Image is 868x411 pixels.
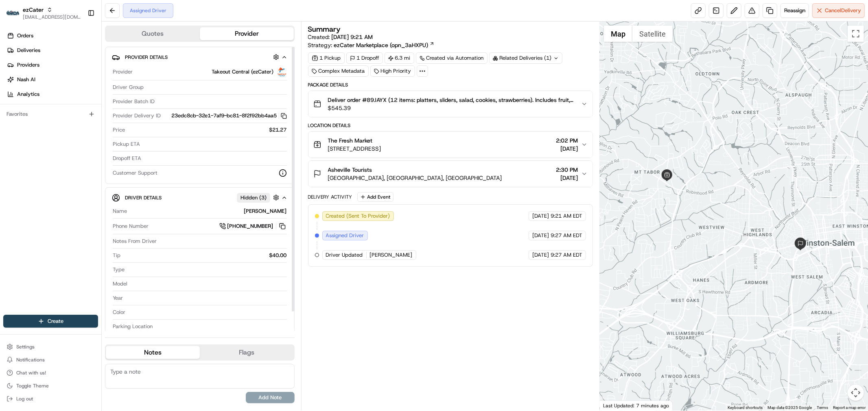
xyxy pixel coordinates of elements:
span: Provider Delivery ID [113,112,161,119]
button: Hidden (3) [237,193,281,203]
div: Package Details [308,82,593,88]
span: Hidden ( 3 ) [241,194,267,201]
span: Phone Number [113,223,149,230]
span: [DATE] [532,232,549,239]
span: ezCater Marketplace (opn_3aHXPU) [334,41,429,49]
span: [DATE] [556,174,578,182]
button: Show street map [604,26,632,42]
button: Chat with us! [3,367,98,379]
span: Name [113,208,127,215]
span: 2:02 PM [556,136,578,145]
p: Welcome 👋 [8,32,148,45]
a: ezCater Marketplace (opn_3aHXPU) [334,41,435,49]
div: Last Updated: 7 minutes ago [600,400,673,411]
span: [DATE] [556,145,578,153]
span: $21.27 [269,126,287,134]
button: Start new chat [138,80,148,90]
button: Add Event [357,192,394,202]
span: Parking Location [113,323,153,330]
span: [DATE] [532,251,549,259]
span: Chat with us! [16,370,46,376]
span: Pickup ETA [113,141,140,148]
a: Orders [3,29,101,42]
div: Delivery Activity [308,194,352,200]
button: [EMAIL_ADDRESS][DOMAIN_NAME] [23,14,81,20]
div: We're available if you need us! [28,86,103,92]
button: Notes [106,346,200,359]
button: Reassign [781,3,809,18]
div: High Priority [370,65,415,77]
div: 1 Pickup [308,52,345,64]
span: 9:27 AM EDT [551,251,582,259]
button: Flags [200,346,294,359]
span: $545.39 [328,104,575,112]
h3: Summary [308,26,341,33]
button: Keyboard shortcuts [728,405,763,411]
img: Google [602,400,629,411]
button: Notifications [3,354,98,366]
div: Location Details [308,122,593,129]
span: Model [113,280,127,288]
a: Deliveries [3,44,101,57]
span: Provider [113,68,133,76]
span: Created (Sent To Provider) [326,212,390,220]
span: Color [113,309,125,316]
span: Driver Details [125,195,162,201]
div: 6.3 mi [385,52,414,64]
span: Dropoff ETA [113,155,141,162]
a: 💻API Documentation [66,115,134,129]
span: Cancel Delivery [825,7,861,14]
span: Created: [308,33,373,41]
button: Map camera controls [848,385,864,401]
div: 💻 [69,119,75,125]
button: 23edc8cb-32e1-7af9-bc81-8f2f92bb4aa5 [171,112,287,119]
span: [STREET_ADDRESS] [328,145,381,153]
div: 1 Dropoff [346,52,383,64]
button: Create [3,315,98,328]
a: Created via Automation [416,52,488,64]
span: Providers [17,61,39,69]
div: Related Deliveries (1) [489,52,562,64]
div: [PERSON_NAME] [130,208,287,215]
span: 9:21 AM EDT [551,212,582,220]
span: Pylon [81,138,98,144]
span: [PHONE_NUMBER] [227,223,273,230]
div: Strategy: [308,41,435,49]
span: Year [113,294,123,302]
button: Asheville Tourists[GEOGRAPHIC_DATA], [GEOGRAPHIC_DATA], [GEOGRAPHIC_DATA]2:30 PM[DATE] [308,161,593,187]
span: API Documentation [77,118,131,126]
button: Log out [3,393,98,405]
button: The Fresh Market[STREET_ADDRESS]2:02 PM[DATE] [308,132,593,158]
span: [GEOGRAPHIC_DATA], [GEOGRAPHIC_DATA], [GEOGRAPHIC_DATA] [328,174,502,182]
button: Deliver order #89JAYX (12 items: platters, sliders, salad, cookies, strawberries). Includes fruit... [308,91,593,117]
span: Notifications [16,357,45,363]
span: Toggle Theme [16,383,49,389]
button: ezCaterezCater[EMAIL_ADDRESS][DOMAIN_NAME] [3,3,84,23]
span: Customer Support [113,169,157,177]
span: The Fresh Market [328,136,373,145]
span: [PERSON_NAME] [370,251,413,259]
img: ezCater [7,11,20,16]
a: Analytics [3,88,101,101]
span: Type [113,266,125,273]
button: Show satellite imagery [632,26,673,42]
span: Driver Updated [326,251,363,259]
span: [DATE] [532,212,549,220]
a: Providers [3,58,101,71]
div: $40.00 [124,252,287,259]
span: Provider Details [125,54,168,61]
button: Provider Details [112,50,288,64]
a: [PHONE_NUMBER] [219,222,287,231]
span: Orders [17,32,33,39]
img: profile_toc_cartwheel.png [277,67,287,77]
img: Nash [8,8,24,24]
span: Knowledge Base [16,118,62,126]
span: Settings [16,344,35,350]
button: Provider [200,27,294,40]
span: 2:30 PM [556,166,578,174]
input: Clear [21,52,134,61]
span: Notes From Driver [113,238,157,245]
span: Map data ©2025 Google [767,405,812,410]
